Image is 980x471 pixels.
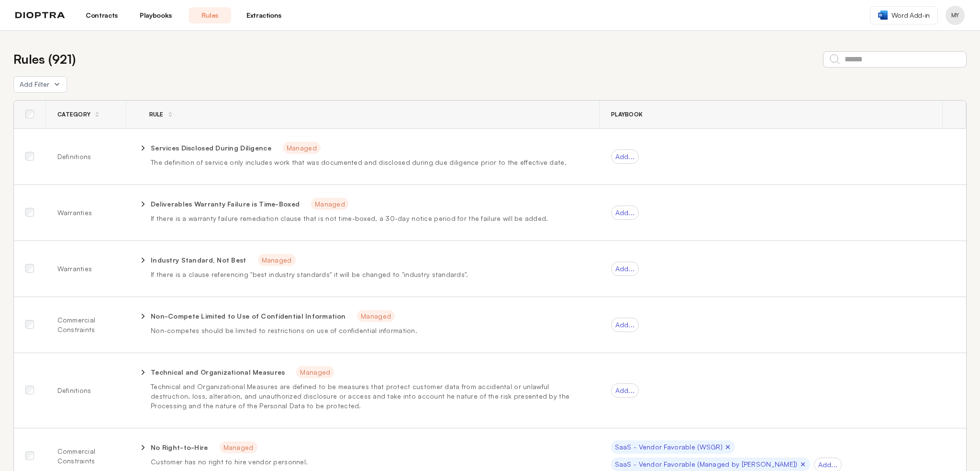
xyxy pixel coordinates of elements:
[151,311,345,321] p: Non-Compete Limited to Use of Confidential Information
[611,458,810,471] div: SaaS - Vendor Favorable (Managed by [PERSON_NAME])
[611,262,639,276] div: Add...
[611,206,639,220] div: Add...
[151,143,271,153] p: Services Disclosed During Diligence
[151,382,588,411] p: Technical and Organizational Measures are defined to be measures that protect customer data from ...
[46,353,126,428] td: Definitions
[891,11,930,20] span: Word Add-in
[357,310,395,322] span: Managed
[134,7,177,23] a: Playbooks
[243,7,285,23] a: Extractions
[46,129,126,185] td: Definitions
[258,254,296,266] span: Managed
[611,383,639,398] div: Add...
[138,111,164,118] div: Rule
[20,80,49,89] span: Add Filter
[151,158,588,167] p: The definition of service only includes work that was documented and disclosed during due diligen...
[296,366,334,378] span: Managed
[46,185,126,241] td: Warranties
[15,12,65,19] img: logo
[151,214,588,223] p: If there is a warranty failure remediation clause that is not time-boxed, a 30-day notice period ...
[46,241,126,297] td: Warranties
[870,6,938,24] a: Word Add-in
[151,255,246,265] p: Industry Standard, Not Best
[611,149,639,164] div: Add...
[13,76,67,92] button: Add Filter
[946,6,965,25] button: Profile menu
[189,7,231,23] a: Rules
[220,441,257,453] span: Managed
[151,199,300,209] p: Deliverables Warranty Failure is Time-Boxed
[151,368,285,377] p: Technical and Organizational Measures
[151,443,208,452] p: No Right-to-Hire
[80,7,123,23] a: Contracts
[878,11,888,20] img: word
[46,297,126,353] td: Commercial Constraints
[13,50,76,69] h2: Rules ( 921 )
[151,326,588,335] p: Non-competes should be limited to restrictions on use of confidential information.
[311,198,349,210] span: Managed
[611,318,639,332] div: Add...
[151,457,588,467] p: Customer has no right to hire vendor personnel.
[283,142,321,154] span: Managed
[611,440,735,454] div: SaaS - Vendor Favorable (WSGR)
[151,270,588,279] p: If there is a clause referencing "best industry standards" it will be changed to "industry standa...
[611,111,643,118] span: Playbook
[57,111,90,118] span: Category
